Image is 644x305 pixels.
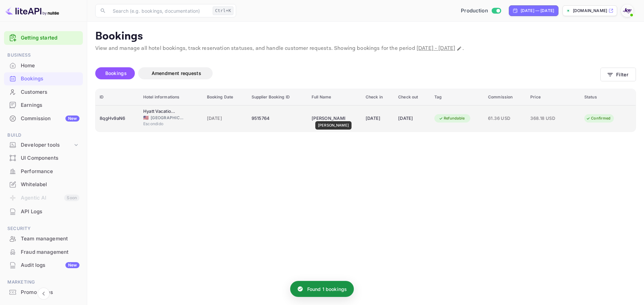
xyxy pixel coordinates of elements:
[21,168,79,175] div: Performance
[4,178,83,191] div: Whitelabel
[461,7,488,15] span: Production
[65,262,79,268] div: New
[526,89,580,105] th: Price
[4,286,83,298] a: Promo codes
[4,86,83,98] a: Customers
[4,52,83,59] span: Business
[203,89,248,105] th: Booking Date
[105,70,127,76] span: Bookings
[4,178,83,190] a: Whitelabel
[4,59,83,72] a: Home
[4,165,83,177] a: Performance
[4,286,83,299] div: Promo codes
[4,246,83,258] a: Fraud management
[312,113,345,124] div: John Jasinski
[4,259,83,271] a: Audit logsNew
[4,31,83,45] div: Getting started
[139,89,203,105] th: Hotel informations
[308,89,362,105] th: Full Name
[4,205,83,218] div: API Logs
[21,208,79,216] div: API Logs
[95,67,600,79] div: account-settings tabs
[38,288,50,300] button: Collapse navigation
[456,45,463,52] button: Change date range
[21,88,79,96] div: Customers
[4,246,83,259] div: Fraud management
[21,62,79,70] div: Home
[4,279,83,286] span: Marketing
[4,139,83,151] div: Developer tools
[21,154,79,162] div: UI Components
[458,7,503,15] div: Switch to Sandbox mode
[21,141,73,149] div: Developer tools
[434,114,469,123] div: Refundable
[4,99,83,112] div: Earnings
[4,152,83,165] div: UI Components
[4,232,83,245] div: Team management
[4,86,83,99] div: Customers
[521,8,554,14] div: [DATE] — [DATE]
[96,89,636,132] table: booking table
[95,30,636,43] p: Bookings
[21,34,79,42] a: Getting started
[4,165,83,178] div: Performance
[21,289,79,296] div: Promo codes
[21,261,79,269] div: Audit logs
[600,68,636,81] button: Filter
[65,116,79,122] div: New
[109,4,210,17] input: Search (e.g. bookings, documentation)
[4,72,83,85] a: Bookings
[4,205,83,218] a: API Logs
[582,114,615,123] div: Confirmed
[4,232,83,245] a: Team management
[152,70,201,76] span: Amendment requests
[100,113,135,124] div: 8qgHv9aN6
[96,89,139,105] th: ID
[530,115,564,122] span: 368.18 USD
[484,89,526,105] th: Commission
[4,132,83,139] span: Build
[21,181,79,188] div: Whitelabel
[4,112,83,125] a: CommissionNew
[21,248,79,256] div: Fraud management
[307,286,347,293] p: Found 1 bookings
[4,59,83,72] div: Home
[4,152,83,164] a: UI Components
[4,99,83,111] a: Earnings
[143,116,149,120] span: United States of America
[4,225,83,232] span: Security
[213,6,233,15] div: Ctrl+K
[252,113,304,124] div: 9515764
[366,113,390,124] div: [DATE]
[4,72,83,85] div: Bookings
[248,89,308,105] th: Supplier Booking ID
[417,45,455,52] span: [DATE] - [DATE]
[580,89,636,105] th: Status
[5,5,59,16] img: LiteAPI logo
[622,5,633,16] img: With Joy
[207,115,244,122] span: [DATE]
[488,115,522,122] span: 61.36 USD
[21,75,79,83] div: Bookings
[21,115,79,123] div: Commission
[394,89,430,105] th: Check out
[21,101,79,109] div: Earnings
[21,235,79,243] div: Team management
[143,121,177,127] span: Escondido
[398,113,426,124] div: [DATE]
[4,112,83,125] div: CommissionNew
[362,89,394,105] th: Check in
[151,115,184,121] span: [GEOGRAPHIC_DATA]
[95,45,636,53] p: View and manage all hotel bookings, track reservation statuses, and handle customer requests. Sho...
[430,89,484,105] th: Tag
[4,259,83,272] div: Audit logsNew
[143,108,177,115] div: Hyatt Vacation Club at The Welk, San Diego Area
[573,8,607,14] p: [DOMAIN_NAME]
